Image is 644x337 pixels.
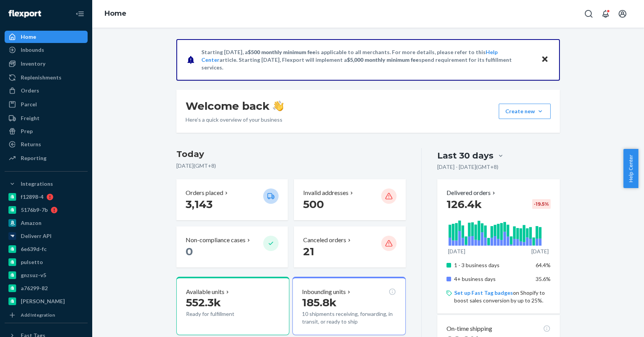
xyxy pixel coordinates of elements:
[98,3,133,25] ol: breadcrumbs
[302,296,337,309] span: 185.8k
[186,287,224,296] p: Available units
[294,226,405,268] button: Canceled orders 21
[302,287,346,296] p: Inbounding units
[21,258,43,266] div: pulsetto
[8,10,41,18] img: Flexport logo
[176,162,406,170] p: [DATE] ( GMT+8 )
[186,236,246,244] p: Non-compliance cases
[540,54,550,65] button: Close
[499,104,551,119] button: Create new
[201,48,534,71] p: Starting [DATE], a is applicable to all merchants. For more details, please refer to this article...
[303,245,314,258] span: 21
[186,99,284,113] h1: Welcome back
[454,289,513,296] a: Set up Fast Tag badges
[21,127,33,135] div: Prep
[21,74,61,81] div: Replenishments
[581,6,596,21] button: Open Search Box
[21,114,40,122] div: Freight
[294,179,405,220] button: Invalid addresses 500
[21,101,37,108] div: Parcel
[303,236,346,244] p: Canceled orders
[21,87,39,94] div: Orders
[623,149,638,188] button: Help Center
[21,219,41,227] div: Amazon
[454,275,530,283] p: 4+ business days
[437,150,493,162] div: Last 30 days
[448,248,465,255] p: [DATE]
[5,178,88,190] button: Integrations
[5,217,88,229] a: Amazon
[186,198,212,211] span: 3,143
[5,191,88,203] a: f12898-4
[21,245,46,253] div: 6e639d-fc
[5,295,88,307] a: [PERSON_NAME]
[536,276,551,282] span: 35.6%
[5,204,88,216] a: 5176b9-7b
[21,297,65,305] div: [PERSON_NAME]
[5,243,88,255] a: 6e639d-fc
[186,245,193,258] span: 0
[5,269,88,281] a: gnzsuz-v5
[302,310,396,325] p: 10 shipments receiving, forwarding, in transit, or ready to ship
[437,163,498,171] p: [DATE] - [DATE] ( GMT+8 )
[273,101,284,111] img: hand-wave emoji
[446,188,497,197] button: Delivered orders
[615,6,630,21] button: Open account menu
[248,49,315,55] span: $500 monthly minimum fee
[176,179,288,220] button: Orders placed 3,143
[21,46,44,54] div: Inbounds
[5,138,88,150] a: Returns
[186,188,223,197] p: Orders placed
[21,232,51,240] div: Deliverr API
[176,277,289,335] button: Available units552.3kReady for fulfillment
[5,44,88,56] a: Inbounds
[303,198,324,211] span: 500
[347,56,419,63] span: $5,000 monthly minimum fee
[598,6,613,21] button: Open notifications
[21,312,55,318] div: Add Integration
[176,226,288,268] button: Non-compliance cases 0
[186,310,257,318] p: Ready for fulfillment
[292,277,405,335] button: Inbounding units185.8k10 shipments receiving, forwarding, in transit, or ready to ship
[5,84,88,97] a: Orders
[531,248,549,255] p: [DATE]
[5,230,88,242] a: Deliverr API
[21,193,43,201] div: f12898-4
[5,282,88,294] a: a76299-82
[21,271,46,279] div: gnzsuz-v5
[21,206,48,214] div: 5176b9-7b
[532,199,551,209] div: -19.5 %
[446,198,482,211] span: 126.4k
[5,125,88,137] a: Prep
[72,6,88,21] button: Close Navigation
[5,152,88,164] a: Reporting
[21,140,41,148] div: Returns
[5,311,88,320] a: Add Integration
[5,112,88,124] a: Freight
[5,98,88,111] a: Parcel
[21,284,48,292] div: a76299-82
[454,289,551,304] p: on Shopify to boost sales conversion by up to 25%.
[186,296,221,309] span: 552.3k
[446,324,492,333] p: On-time shipping
[21,180,53,188] div: Integrations
[186,116,284,124] p: Here’s a quick overview of your business
[5,58,88,70] a: Inventory
[21,33,36,41] div: Home
[21,154,46,162] div: Reporting
[176,148,406,160] h3: Today
[454,261,530,269] p: 1 - 3 business days
[5,31,88,43] a: Home
[303,188,349,197] p: Invalid addresses
[5,256,88,268] a: pulsetto
[105,9,126,18] a: Home
[5,71,88,84] a: Replenishments
[21,60,45,68] div: Inventory
[536,262,551,268] span: 64.4%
